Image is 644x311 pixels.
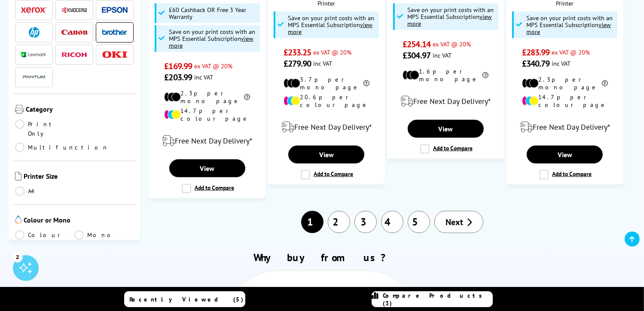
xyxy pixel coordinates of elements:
a: Brother [102,27,128,38]
a: Mono [74,230,134,240]
li: 3.7p per mono page [284,76,369,91]
a: Multifunction [15,143,109,152]
img: Printer Size [15,172,21,180]
u: view more [169,34,253,49]
img: HP [29,27,40,38]
label: Add to Compare [420,144,473,154]
span: £60 Cashback OR Free 3 Year Warranty [169,6,258,20]
span: Save on your print costs with an MPS Essential Subscription [288,14,374,36]
a: A4 [15,186,74,196]
a: View [288,146,364,164]
a: Next [434,211,483,233]
a: Xerox [21,5,47,15]
u: view more [407,12,492,27]
a: View [527,146,603,164]
u: view more [526,21,611,36]
span: £304.97 [403,50,430,61]
span: £233.25 [284,47,311,58]
li: 2.3p per mono page [164,89,250,105]
span: ex VAT @ 20% [194,62,232,70]
div: 2 [13,252,22,262]
a: Canon [61,27,87,38]
span: £169.99 [164,61,192,72]
span: £203.99 [164,72,192,83]
a: 5 [408,211,430,233]
div: modal_delivery [273,115,380,139]
span: Compare Products (3) [383,292,492,307]
label: Add to Compare [301,170,353,180]
a: Epson [102,5,128,15]
span: Recently Viewed (5) [130,296,244,303]
span: ex VAT @ 20% [433,40,471,48]
img: Epson [102,7,128,13]
u: view more [288,21,372,36]
a: 4 [381,211,403,233]
a: Pantum [21,72,47,82]
span: ex VAT @ 20% [314,48,352,56]
span: Save on your print costs with an MPS Essential Subscription [407,6,494,27]
img: Lexmark [21,52,47,57]
a: 3 [354,211,377,233]
a: View [169,159,245,177]
span: Next [446,216,463,228]
li: 1.6p per mono page [403,67,488,83]
span: Save on your print costs with an MPS Essential Subscription [526,14,613,36]
div: modal_delivery [153,129,261,153]
li: 14.7p per colour page [164,107,250,122]
span: Category [26,105,134,115]
span: £279.90 [284,58,311,69]
a: Ricoh [61,49,87,60]
span: ex VAT @ 20% [552,48,590,56]
label: Add to Compare [539,170,592,180]
span: Save on your print costs with an MPS Essential Subscription [169,27,255,49]
label: Add to Compare [182,184,234,193]
a: OKI [102,49,128,60]
span: £254.14 [403,39,430,50]
a: HP [21,27,47,38]
span: inc VAT [194,73,213,81]
a: Kyocera [61,5,87,15]
div: modal_delivery [392,89,499,113]
a: Print Only [15,119,74,138]
span: £283.99 [522,47,550,58]
li: 14.7p per colour page [522,93,608,109]
img: OKI [102,51,128,58]
span: £340.79 [522,58,550,69]
a: Lexmark [21,49,47,60]
img: Colour or Mono [15,216,21,224]
span: inc VAT [314,59,333,67]
a: Recently Viewed (5) [124,291,245,307]
li: 2.3p per mono page [522,76,608,91]
span: inc VAT [552,59,571,67]
span: inc VAT [433,51,452,59]
img: Canon [61,30,87,35]
img: Kyocera [61,7,87,13]
a: Compare Products (3) [372,291,493,307]
div: modal_delivery [511,115,619,139]
img: Category [15,105,24,113]
a: Colour [15,230,74,240]
span: Colour or Mono [24,216,134,226]
img: Ricoh [61,52,87,57]
img: Xerox [21,7,47,13]
a: View [408,120,484,138]
span: Printer Size [24,172,134,182]
a: 2 [328,211,350,233]
img: Pantum [21,72,47,82]
li: 20.6p per colour page [284,93,369,109]
img: Brother [102,29,128,35]
h2: Why buy from us? [19,251,625,264]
